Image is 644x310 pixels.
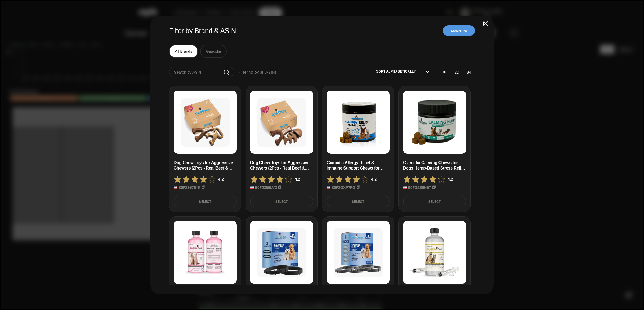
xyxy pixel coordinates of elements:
button: Select [403,196,466,207]
button: Giarcidia [200,45,227,58]
p: Giarcidia Calming Chews for Dogs Hemp-Based Stress Relief for Fireworks, Thunderstorms, Travel & ... [403,160,466,171]
button: Select [174,196,237,207]
p: Giarcidia Allergy Relief & Immune Support Chews for Dogs – 90 Soft Chews, Chicken Flavor – Season... [327,160,390,171]
button: Select [327,196,390,207]
h1: Filter by Brand & ASIN [169,26,236,35]
button: 16 [438,67,450,77]
p: 4.2 [371,177,390,182]
img: No More Tapeworms in Cats - Dewormer for Cats - 3ml Dropper [181,228,230,277]
span: B0F2GXP7FG [331,185,355,189]
button: Confirm [443,25,475,36]
p: Dog Chew Toys for Aggressive Chewers (2Pcs - Real Beef & Salmon Flavored) - Durable Dog Tough Wis... [250,160,313,171]
p: 4.2 [295,177,313,182]
button: All Brands [169,45,198,58]
button: 32 [450,67,463,77]
img: Dog Chew Toys for Aggressive Chewers (2Pcs - Real Beef & Bacon Flavored) - Durable Dog Tough Wish... [181,98,230,147]
span: B0F2365LV3 [255,185,277,189]
img: Giarcidia Allergy Relief & Immune Support Chews for Dogs – 90 Soft Chews, Chicken Flavor – Season... [334,98,383,147]
p: Dog Chew Toys for Aggressive Chewers (2Pcs - Real Beef & Bacon Flavored) - Durable Dog Tough Wish... [174,160,237,171]
img: Say Good Bye to Tapeworms in Dogs and Cats with GiarCidia Prazi for 60 MLS Liquid - Include 3 ml ... [410,228,459,277]
p: 4.2 [448,177,466,182]
input: Sort alphabetically [376,70,426,74]
span: B0F236751K [178,185,200,189]
button: 64 [463,67,475,77]
img: Dog Chew Toys for Aggressive Chewers (2Pcs - Real Beef & Salmon Flavored) - Durable Dog Tough Wis... [257,98,306,147]
img: Premium Calming Collar for Dogs - Anxiety Relief Pheromone Collar | Lasts for 30 Days | Ideal for... [257,228,306,277]
img: Premium Calming Collar for Dogs - Anxiety Relief Pheromone Collar | Lasts for 30 Days | Ideal for... [334,228,383,277]
span: B0FG386H5T [408,185,431,189]
img: Giarcidia Calming Chews for Dogs Hemp-Based Stress Relief for Fireworks, Thunderstorms, Travel & ... [410,98,459,147]
p: 4.2 [218,177,237,182]
button: Select [250,196,313,207]
input: Search by ASIN [174,69,221,75]
p: Filtering by all ASINs [239,70,276,74]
